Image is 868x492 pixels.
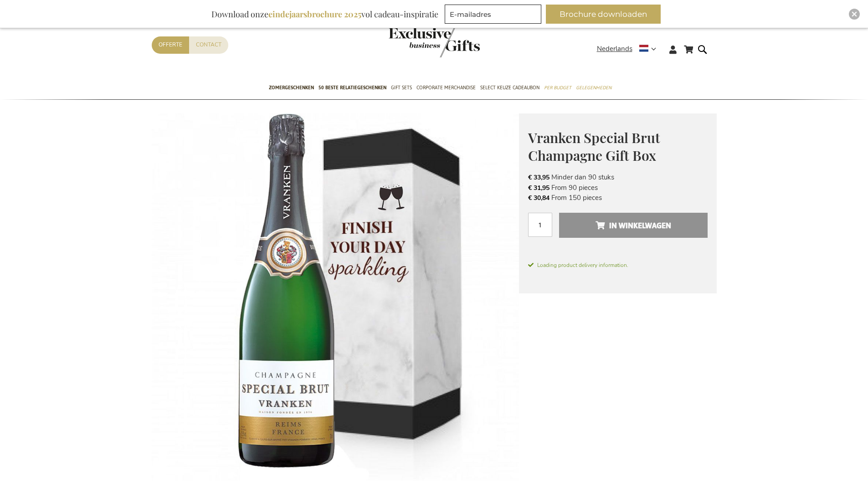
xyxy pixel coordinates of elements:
span: € 33,95 [528,173,550,182]
span: Gelegenheden [576,83,611,92]
a: Corporate Merchandise [416,77,476,100]
a: Zomergeschenken [269,77,314,100]
a: Contact [189,36,228,53]
div: Close [849,9,860,20]
span: Corporate Merchandise [416,83,476,92]
span: € 31,95 [528,184,550,192]
span: Loading product delivery information. [528,261,708,269]
li: From 150 pieces [528,193,708,203]
a: Select Keuze Cadeaubon [480,77,539,100]
span: Gift Sets [391,83,412,92]
a: store logo [389,27,434,57]
b: eindejaarsbrochure 2025 [268,9,361,20]
a: Per Budget [544,77,571,100]
a: Gelegenheden [576,77,611,100]
li: From 90 pieces [528,183,708,193]
input: E-mailadres [445,5,541,24]
div: Download onze vol cadeau-inspiratie [207,5,442,24]
span: Per Budget [544,83,571,92]
form: marketing offers and promotions [445,5,544,26]
span: Select Keuze Cadeaubon [480,83,539,92]
a: 50 beste relatiegeschenken [318,77,386,100]
a: Offerte [152,36,189,53]
button: Brochure downloaden [546,5,661,24]
span: 50 beste relatiegeschenken [318,83,386,92]
span: Zomergeschenken [269,83,314,92]
span: Vranken Special Brut Champagne Gift Box [528,128,660,164]
input: Aantal [528,213,552,237]
img: Exclusive Business gifts logo [389,27,480,57]
img: Vranken Special Brut Champagne Gift Box [152,113,519,480]
li: Minder dan 90 stuks [528,172,708,182]
span: € 30,84 [528,194,550,202]
a: Gift Sets [391,77,412,100]
img: Close [852,11,857,17]
span: Nederlands [597,44,632,54]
